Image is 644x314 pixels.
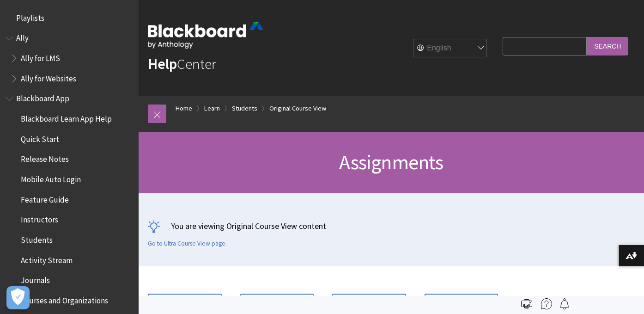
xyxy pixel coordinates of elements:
[587,37,628,55] input: Search
[21,131,59,144] span: Quick Start
[21,111,112,123] span: Blackboard Learn App Help
[541,298,552,309] img: More help
[21,252,73,265] span: Activity Stream
[148,220,635,232] p: You are viewing Original Course View content
[148,55,216,73] a: HelpCenter
[16,10,44,23] span: Playlists
[16,31,29,43] span: Ally
[21,232,53,245] span: Students
[204,103,220,114] a: Learn
[148,22,263,49] img: Blackboard by Anthology
[269,103,326,114] a: Original Course View
[6,286,30,309] button: Open Preferences
[232,103,257,114] a: Students
[559,298,570,309] img: Follow this page
[339,149,443,175] span: Assignments
[148,240,227,248] a: Go to Ultra Course View page.
[21,50,60,63] span: Ally for LMS
[21,192,69,204] span: Feature Guide
[148,55,177,73] strong: Help
[21,71,76,83] span: Ally for Websites
[21,293,108,305] span: Courses and Organizations
[21,273,50,285] span: Journals
[21,172,81,184] span: Mobile Auto Login
[521,298,532,309] img: Print
[413,39,487,58] select: Site Language Selector
[176,103,192,114] a: Home
[21,152,69,164] span: Release Notes
[16,91,69,104] span: Blackboard App
[6,10,133,26] nav: Book outline for Playlists
[21,212,58,225] span: Instructors
[6,31,133,86] nav: Book outline for Anthology Ally Help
